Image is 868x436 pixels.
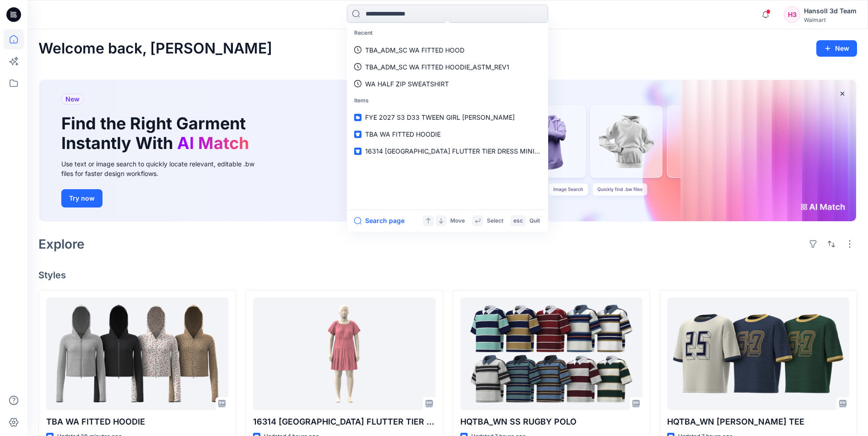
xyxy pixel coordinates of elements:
[365,79,449,89] p: WA HALF ZIP SWEATSHIRT
[529,216,540,226] p: Quit
[349,25,546,42] p: Recent
[38,270,857,281] h4: Styles
[513,216,523,226] p: esc
[460,298,642,409] a: HQTBA_WN SS RUGBY POLO
[349,42,546,58] a: TBA_ADM_SC WA FITTED HOOD
[349,75,546,92] a: WA HALF ZIP SWEATSHIRT
[667,415,849,428] p: HQTBA_WN [PERSON_NAME] TEE
[253,415,435,428] p: 16314 [GEOGRAPHIC_DATA] FLUTTER TIER DRESS MINI INT
[253,298,435,409] a: 16314 TT SQUARE NECK FLUTTER TIER DRESS MINI INT
[61,159,267,178] div: Use text or image search to quickly locate relevant, editable .bw files for faster design workflows.
[61,189,102,207] button: Try now
[816,40,857,57] button: New
[38,40,272,57] h2: Welcome back, [PERSON_NAME]
[349,58,546,75] a: TBA_ADM_SC WA FITTED HOODIE_ASTM_REV1
[487,216,503,226] p: Select
[38,237,85,251] h2: Explore
[804,5,857,16] div: Hansoll 3d Team
[667,298,849,409] a: HQTBA_WN SS RINGER TEE
[365,130,441,138] span: TBA WA FITTED HOODIE
[460,415,642,428] p: HQTBA_WN SS RUGBY POLO
[349,92,546,109] p: Items
[365,113,515,121] span: FYE 2027 S3 D33 TWEEN GIRL [PERSON_NAME]
[354,215,404,226] button: Search page
[61,114,253,153] h1: Find the Right Garment Instantly With
[804,16,857,23] div: Walmart
[349,143,546,160] a: 16314 [GEOGRAPHIC_DATA] FLUTTER TIER DRESS MINI INT
[177,133,249,153] span: AI Match
[450,216,465,226] p: Move
[365,147,547,155] span: 16314 [GEOGRAPHIC_DATA] FLUTTER TIER DRESS MINI INT
[349,109,546,126] a: FYE 2027 S3 D33 TWEEN GIRL [PERSON_NAME]
[365,45,464,55] p: TBA_ADM_SC WA FITTED HOOD
[65,94,80,105] span: New
[365,62,509,72] p: TBA_ADM_SC WA FITTED HOODIE_ASTM_REV1
[46,415,228,428] p: TBA WA FITTED HOODIE
[784,6,800,23] div: H3
[349,126,546,143] a: TBA WA FITTED HOODIE
[46,298,228,409] a: TBA WA FITTED HOODIE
